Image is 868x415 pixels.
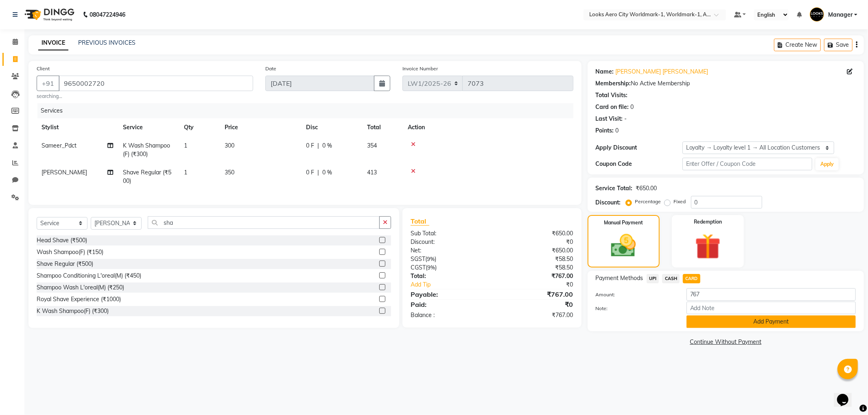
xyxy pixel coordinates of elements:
span: UPI [647,274,659,283]
span: 413 [367,169,377,176]
button: +91 [37,76,59,91]
th: Disc [301,118,362,137]
span: CARD [683,274,700,283]
span: 1 [184,169,187,176]
span: K Wash Shampoo(F) (₹300) [123,142,170,158]
div: Service Total: [596,184,633,193]
iframe: chat widget [834,382,860,407]
span: 1 [184,142,187,149]
span: CGST [411,264,426,271]
div: Card on file: [596,103,629,111]
span: 9% [427,264,435,271]
div: Shampoo Wash L'oreal(M) (₹250) [37,283,124,292]
div: ₹650.00 [636,184,657,193]
div: No Active Membership [596,79,856,88]
button: Create New [774,39,821,51]
th: Stylist [37,118,118,137]
span: 9% [427,256,435,262]
div: K Wash Shampoo(F) (₹300) [37,307,109,315]
div: Services [37,103,579,118]
button: Save [824,39,853,51]
th: Qty [179,118,220,137]
img: _cash.svg [603,231,644,260]
div: Points: [596,126,614,135]
a: Continue Without Payment [589,338,862,346]
input: Amount [687,288,856,301]
div: ₹767.00 [492,311,579,319]
span: SGST [411,255,425,263]
span: 0 % [322,168,332,177]
small: searching... [37,93,253,100]
img: _gift.svg [687,230,729,263]
div: Shampoo Conditioning L'oreal(M) (₹450) [37,272,141,280]
th: Total [362,118,403,137]
span: Total [411,217,429,226]
div: Name: [596,67,614,76]
div: ₹58.50 [492,263,579,272]
div: - [625,115,627,123]
span: [PERSON_NAME] [42,169,87,176]
span: | [317,168,319,177]
th: Action [403,118,573,137]
div: Total Visits: [596,91,628,100]
label: Date [265,65,276,72]
span: 0 F [306,141,314,150]
span: 350 [225,169,234,176]
label: Amount: [590,291,680,298]
div: 0 [616,126,619,135]
input: Search or Scan [148,216,380,229]
div: 0 [631,103,634,111]
span: 0 % [322,141,332,150]
div: ₹0 [492,238,579,246]
label: Redemption [694,218,722,226]
input: Search by Name/Mobile/Email/Code [59,76,253,91]
div: ₹58.50 [492,255,579,263]
img: Manager [810,7,824,22]
div: ₹650.00 [492,246,579,255]
button: Apply [816,158,839,170]
div: ₹0 [507,280,579,289]
div: Coupon Code [596,160,682,168]
div: Payable: [404,289,492,299]
div: ₹767.00 [492,272,579,280]
label: Note: [590,305,680,312]
span: CASH [662,274,680,283]
div: Net: [404,246,492,255]
span: Manager [828,11,853,19]
div: Paid: [404,300,492,309]
a: Add Tip [404,280,507,289]
label: Invoice Number [402,65,438,72]
label: Client [37,65,50,72]
div: ₹650.00 [492,229,579,238]
div: Sub Total: [404,229,492,238]
input: Add Note [687,302,856,314]
label: Fixed [674,198,686,205]
a: [PERSON_NAME] [PERSON_NAME] [616,67,708,76]
div: ₹0 [492,300,579,309]
div: Apply Discount [596,143,682,152]
input: Enter Offer / Coupon Code [682,158,813,170]
img: logo [21,3,77,26]
span: 0 F [306,168,314,177]
th: Service [118,118,179,137]
div: Wash Shampoo(F) (₹150) [37,248,103,256]
span: Sameer_Pdct [42,142,77,149]
label: Percentage [635,198,661,205]
div: Head Shave (₹500) [37,236,87,245]
div: ₹767.00 [492,289,579,299]
span: Payment Methods [596,274,643,282]
span: 300 [225,142,234,149]
b: 08047224946 [90,3,125,26]
div: Discount: [404,238,492,246]
span: | [317,141,319,150]
div: Balance : [404,311,492,319]
span: Shave Regular (₹500) [123,169,171,185]
label: Manual Payment [604,219,643,226]
div: Last Visit: [596,115,623,123]
span: 354 [367,142,377,149]
a: INVOICE [38,36,68,50]
div: ( ) [404,255,492,263]
div: Total: [404,272,492,280]
div: Shave Regular (₹500) [37,260,93,268]
div: ( ) [404,263,492,272]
